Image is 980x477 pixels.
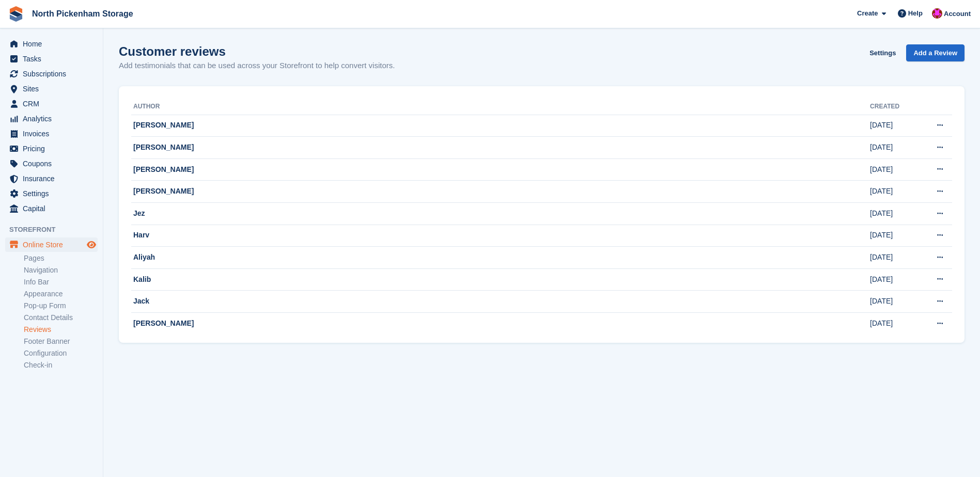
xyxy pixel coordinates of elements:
span: Account [944,9,971,19]
a: Pages [24,253,98,263]
span: Home [23,37,85,51]
span: Add a Review [913,48,957,58]
a: menu [5,112,98,126]
img: Dylan Taylor [932,8,942,19]
th: Created [870,99,917,115]
td: Aliyah [131,247,870,269]
a: menu [5,237,98,252]
span: Sites [23,82,85,96]
td: [PERSON_NAME] [131,137,870,159]
td: [PERSON_NAME] [131,115,870,137]
a: Pop-up Form [24,301,98,311]
td: [DATE] [870,291,917,313]
a: menu [5,82,98,96]
span: Pricing [23,141,85,156]
td: [DATE] [870,181,917,203]
th: Author [131,99,870,115]
a: menu [5,52,98,66]
td: Kalib [131,268,870,291]
span: Invoices [23,126,85,141]
a: menu [5,156,98,171]
a: menu [5,126,98,141]
span: Capital [23,201,85,216]
a: Add a Review [906,44,965,61]
a: North Pickenham Storage [28,5,137,22]
a: menu [5,201,98,216]
a: Reviews [24,325,98,335]
td: Jack [131,291,870,313]
a: Preview store [85,239,98,251]
a: menu [5,141,98,156]
a: Configuration [24,348,98,358]
td: [DATE] [870,115,917,137]
span: Insurance [23,171,85,186]
td: [DATE] [870,268,917,291]
td: [PERSON_NAME] [131,181,870,203]
td: Jez [131,203,870,225]
a: Footer Banner [24,337,98,346]
span: Analytics [23,112,85,126]
td: [DATE] [870,247,917,269]
a: Navigation [24,265,98,275]
span: Coupons [23,156,85,171]
a: Info Bar [24,277,98,287]
span: Storefront [9,225,103,235]
span: Help [908,8,923,19]
a: Contact Details [24,313,98,323]
td: [DATE] [870,225,917,247]
a: Check-in [24,360,98,370]
h1: Customer reviews [119,44,395,58]
a: menu [5,97,98,111]
span: Create [857,8,878,19]
td: [DATE] [870,203,917,225]
p: Add testimonials that can be used across your Storefront to help convert visitors. [119,60,395,72]
a: menu [5,171,98,186]
span: Settings [23,186,85,201]
span: Tasks [23,52,85,66]
td: [DATE] [870,313,917,335]
img: stora-icon-8386f47178a22dfd0bd8f6a31ec36ba5ce8667c1dd55bd0f319d3a0aa187defe.svg [8,6,24,22]
a: Appearance [24,289,98,299]
a: Settings [865,44,900,61]
span: Subscriptions [23,67,85,81]
a: menu [5,37,98,51]
td: [PERSON_NAME] [131,313,870,335]
span: Online Store [23,237,85,252]
td: [DATE] [870,158,917,181]
td: [DATE] [870,137,917,159]
span: CRM [23,97,85,111]
td: [PERSON_NAME] [131,158,870,181]
td: Harv [131,225,870,247]
a: menu [5,186,98,201]
a: menu [5,67,98,81]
